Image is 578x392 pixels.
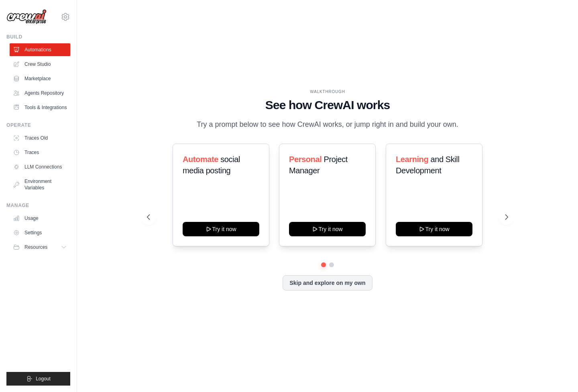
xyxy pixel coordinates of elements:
span: Logout [36,376,51,382]
h1: See how CrewAI works [147,98,508,112]
img: Logo [6,9,47,24]
button: Try it now [183,222,259,236]
span: Automate [183,155,218,164]
span: and Skill Development [396,155,459,175]
a: Traces Old [10,132,70,144]
div: WALKTHROUGH [147,89,508,95]
a: Crew Studio [10,58,70,71]
a: Usage [10,212,70,225]
p: Try a prompt below to see how CrewAI works, or jump right in and build your own. [193,119,462,130]
div: Operate [6,122,70,128]
span: social media posting [183,155,240,175]
a: Marketplace [10,72,70,85]
a: Automations [10,43,70,56]
button: Try it now [396,222,472,236]
span: Learning [396,155,428,164]
a: LLM Connections [10,160,70,173]
div: Build [6,34,70,40]
span: Personal [289,155,322,164]
button: Try it now [289,222,366,236]
a: Traces [10,146,70,159]
a: Tools & Integrations [10,101,70,114]
a: Settings [10,226,70,239]
button: Skip and explore on my own [283,275,372,290]
button: Logout [6,372,70,386]
a: Agents Repository [10,87,70,100]
a: Environment Variables [10,175,70,194]
button: Resources [10,241,70,254]
span: Project Manager [289,155,348,175]
div: Manage [6,202,70,209]
span: Resources [24,244,47,250]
